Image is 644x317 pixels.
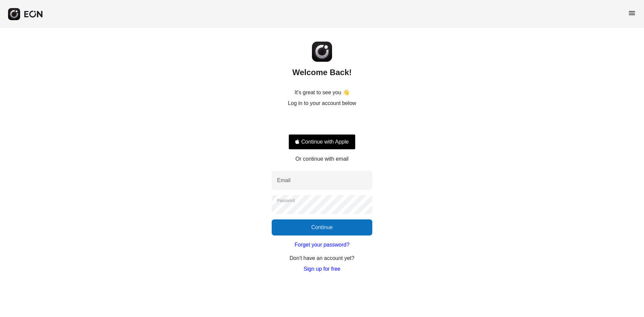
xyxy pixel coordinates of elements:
[289,254,354,262] p: Don't have an account yet?
[285,115,359,129] iframe: Sign in with Google Button
[288,134,356,150] button: Signin with apple ID
[277,176,290,184] label: Email
[277,198,295,203] label: Password
[292,67,352,78] h2: Welcome Back!
[288,99,356,107] p: Log in to your account below
[272,219,372,235] button: Continue
[294,89,350,97] p: It's great to see you 👋
[296,155,348,163] p: Or continue with email
[304,265,340,273] a: Sign up for free
[294,241,350,249] a: Forget your password?
[628,9,636,17] span: menu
